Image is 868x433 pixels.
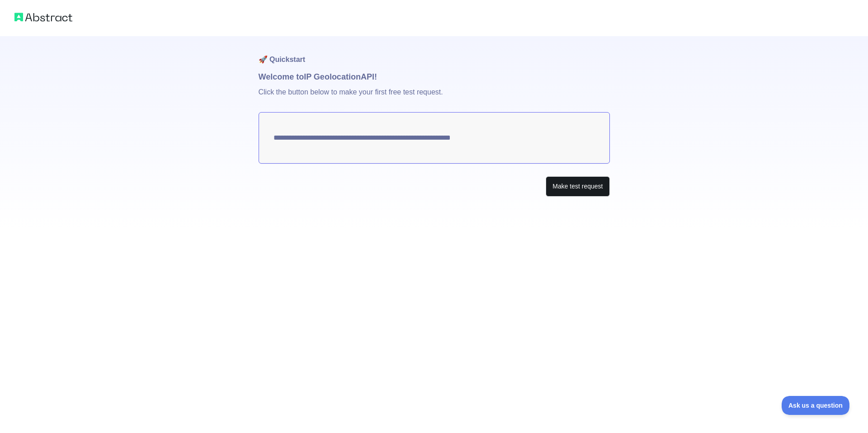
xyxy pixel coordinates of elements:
[259,36,610,71] h1: 🚀 Quickstart
[259,83,610,112] p: Click the button below to make your first free test request.
[782,396,850,415] iframe: Toggle Customer Support
[546,176,609,197] button: Make test request
[259,71,610,83] h1: Welcome to IP Geolocation API!
[14,11,72,24] img: Abstract logo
